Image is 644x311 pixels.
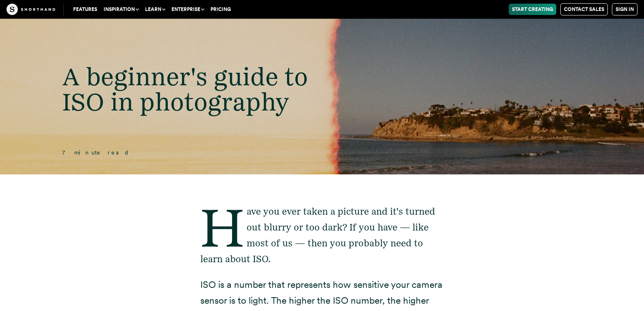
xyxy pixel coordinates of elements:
[62,61,308,116] span: A beginner's guide to ISO in photography
[200,204,444,267] p: Have you ever taken a picture and it's turned out blurry or too dark? If you have — like most of ...
[70,4,100,15] a: Features
[100,4,142,15] button: Inspiration
[168,4,207,15] button: Enterprise
[142,4,168,15] button: Learn
[612,3,637,15] a: Sign in
[509,4,556,15] a: Start Creating
[62,149,130,156] span: 7 minute read
[7,4,55,15] img: The Craft
[207,4,234,15] a: Pricing
[560,3,608,15] a: Contact Sales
